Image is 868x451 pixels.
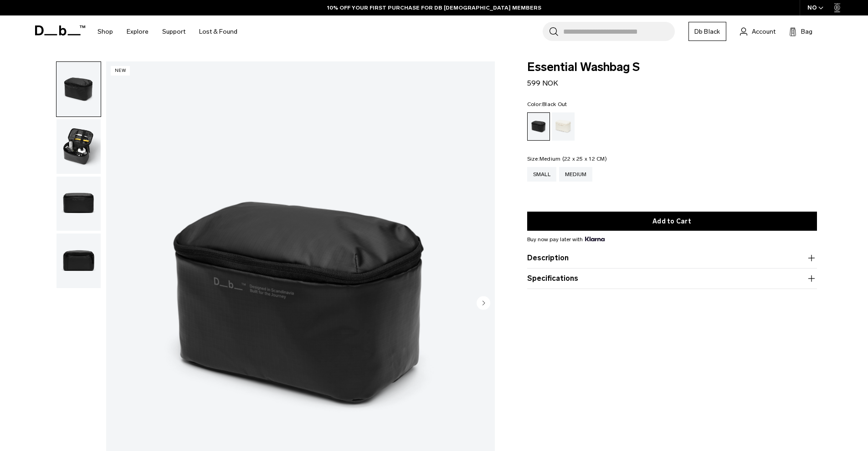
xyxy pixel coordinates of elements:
a: Shop [98,15,113,48]
a: Oatmilk [552,112,575,141]
span: Bag [801,27,812,36]
img: Essential Washbag S Black Out [56,177,101,231]
legend: Color: [527,101,567,107]
a: Support [162,15,185,48]
a: Explore [127,15,149,48]
p: New [111,66,130,76]
a: 10% OFF YOUR FIRST PURCHASE FOR DB [DEMOGRAPHIC_DATA] MEMBERS [327,4,541,12]
a: Small [527,167,556,182]
a: Db Black [688,22,726,41]
button: Essential Washbag S Black Out [56,119,101,174]
button: Bag [789,26,812,37]
button: Essential Washbag S Black Out [56,61,101,117]
span: Buy now pay later with [527,235,605,243]
button: Next slide [477,296,490,311]
a: Black Out [527,112,550,141]
span: Medium (22 x 25 x 12 CM) [539,156,607,162]
img: Essential Washbag S Black Out [56,119,101,174]
nav: Main Navigation [91,15,244,48]
a: Account [740,26,776,37]
button: Specifications [527,273,817,284]
img: Essential Washbag S Black Out [56,62,101,117]
button: Essential Washbag S Black Out [56,233,101,289]
button: Essential Washbag S Black Out [56,176,101,232]
a: Lost & Found [199,15,237,48]
button: Description [527,253,817,264]
span: Essential Washbag S [527,61,817,73]
legend: Size: [527,156,607,162]
img: Essential Washbag S Black Out [56,233,101,288]
button: Add to Cart [527,212,817,231]
span: 599 NOK [527,79,558,87]
a: Medium [559,167,593,182]
span: Black Out [542,101,567,107]
img: {"height" => 20, "alt" => "Klarna"} [585,237,605,241]
span: Account [752,27,776,36]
